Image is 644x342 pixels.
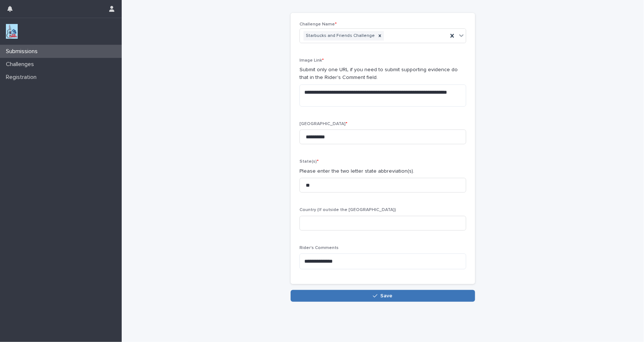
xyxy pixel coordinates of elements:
[300,122,347,126] span: [GEOGRAPHIC_DATA]
[300,246,339,250] span: Rider's Comments
[291,290,475,302] button: Save
[300,159,319,164] span: State(s)
[6,24,18,39] img: jxsLJbdS1eYBI7rVAS4p
[304,31,376,41] div: Starbucks and Friends Challenge
[3,74,42,81] p: Registration
[300,22,337,27] span: Challenge Name
[3,48,44,55] p: Submissions
[300,208,396,212] span: Country (If outside the [GEOGRAPHIC_DATA])
[3,61,40,68] p: Challenges
[300,167,466,175] p: Please enter the two letter state abbreviation(s).
[381,293,393,298] span: Save
[300,66,466,82] p: Submit only one URL if you need to submit supporting evidence do that in the Rider's Comment field.
[300,58,324,63] span: Image Link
